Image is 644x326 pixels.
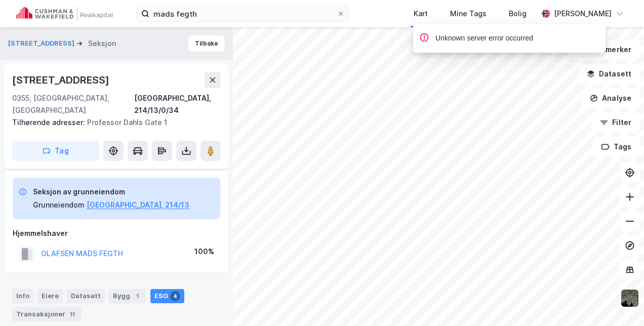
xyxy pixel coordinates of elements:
[67,289,105,303] div: Datasett
[414,8,428,20] div: Kart
[591,112,640,133] button: Filter
[88,37,116,50] div: Seksjon
[509,8,527,20] div: Bolig
[33,186,189,198] div: Seksjon av grunneiendom
[435,32,533,45] div: Unknown server error occurred
[149,6,337,21] input: Søk på adresse, matrikkel, gårdeiere, leietakere eller personer
[8,38,76,49] button: [STREET_ADDRESS]
[581,88,640,108] button: Analyse
[87,199,189,211] button: [GEOGRAPHIC_DATA], 214/13
[67,309,77,319] div: 11
[593,137,640,157] button: Tags
[578,64,640,84] button: Datasett
[12,141,99,161] button: Tag
[109,289,146,303] div: Bygg
[194,246,214,258] div: 100%
[170,291,180,301] div: 4
[188,35,225,52] button: Tilbake
[134,92,221,116] div: [GEOGRAPHIC_DATA], 214/13/0/34
[593,277,644,326] div: Kontrollprogram for chat
[12,116,213,129] div: Professor Dahls Gate 1
[16,7,112,21] img: cushman-wakefield-realkapital-logo.202ea83816669bd177139c58696a8fa1.svg
[12,118,87,127] span: Tilhørende adresser:
[12,72,111,88] div: [STREET_ADDRESS]
[33,199,85,211] div: Grunneiendom
[12,307,82,321] div: Transaksjoner
[132,291,142,301] div: 1
[12,92,134,116] div: 0355, [GEOGRAPHIC_DATA], [GEOGRAPHIC_DATA]
[554,8,612,20] div: [PERSON_NAME]
[150,289,184,303] div: ESG
[13,227,220,239] div: Hjemmelshaver
[593,277,644,326] iframe: Chat Widget
[450,8,487,20] div: Mine Tags
[12,289,33,303] div: Info
[37,289,63,303] div: Eiere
